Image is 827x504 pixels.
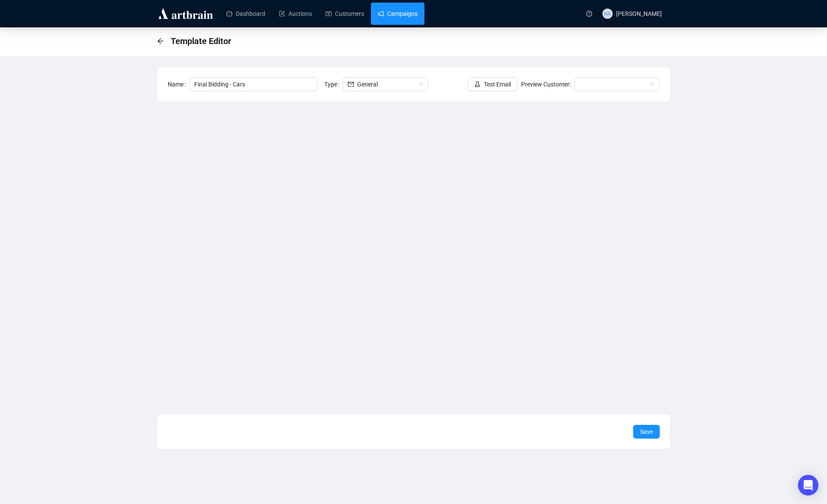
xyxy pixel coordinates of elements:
[357,81,378,88] span: General
[226,3,265,25] a: Dashboard
[324,77,343,91] label: Type
[798,475,818,495] div: Open Intercom Messenger
[157,38,164,44] span: arrow-left
[171,34,231,48] span: Template Editor
[157,38,164,45] div: back
[189,77,317,91] input: Template name
[157,7,214,21] img: logo
[640,427,653,436] span: Save
[484,80,511,89] span: Test Email
[586,11,592,17] span: question-circle
[521,81,571,88] span: Preview Customer:
[633,425,660,439] button: Save
[604,10,611,18] span: HA
[279,3,312,25] a: Auctions
[326,3,364,25] a: Customers
[474,81,480,87] span: experiment
[348,81,354,87] span: mail
[616,10,662,17] span: [PERSON_NAME]
[468,77,518,91] button: Test Email
[378,3,418,25] a: Campaigns
[168,77,189,91] label: Name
